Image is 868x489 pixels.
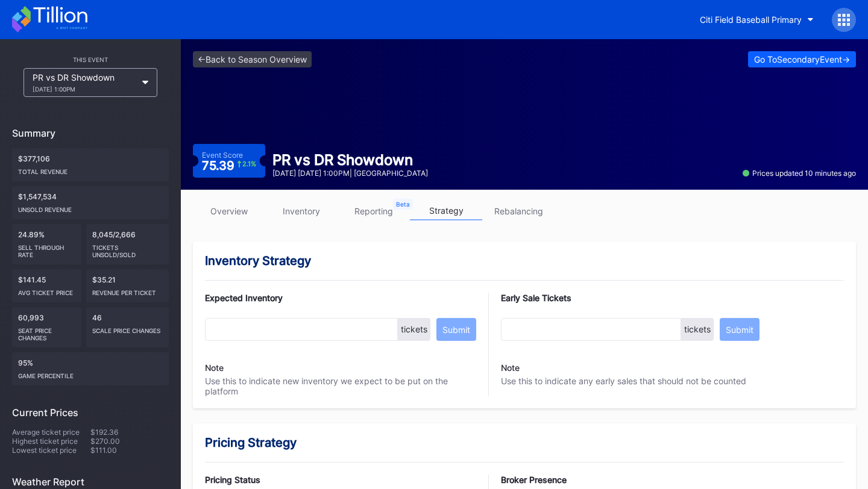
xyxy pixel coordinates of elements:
div: Go To Secondary Event -> [754,54,850,64]
div: Pricing Status [205,475,476,485]
div: 2.1 % [242,161,256,167]
div: Current Prices [12,406,169,419]
div: Total Revenue [18,163,163,175]
button: Submit [436,318,476,341]
div: PR vs DR Showdown [33,72,136,93]
div: Avg ticket price [18,284,75,296]
div: [DATE] 1:00PM [33,86,136,93]
div: $35.21 [86,269,169,302]
div: Use this to indicate any early sales that should not be counted [501,347,759,386]
div: $111.00 [90,446,169,455]
div: Submit [442,325,470,335]
div: Sell Through Rate [18,239,75,258]
div: Average ticket price [12,428,90,437]
div: Citi Field Baseball Primary [700,14,802,25]
div: Note [501,363,759,373]
div: Revenue per ticket [92,284,163,296]
div: tickets [398,318,430,341]
div: Use this to indicate new inventory we expect to be put on the platform [205,347,476,396]
div: Prices updated 10 minutes ago [743,169,856,178]
div: tickets [681,318,714,341]
div: $141.45 [12,269,81,302]
a: inventory [265,202,338,220]
div: Lowest ticket price [12,446,90,455]
div: $192.36 [90,428,169,437]
button: Submit [720,318,759,341]
div: Note [205,363,476,373]
div: 8,045/2,666 [86,224,169,264]
div: Expected Inventory [205,293,476,303]
a: strategy [410,202,482,220]
div: Unsold Revenue [18,201,163,213]
div: Inventory Strategy [205,254,844,268]
div: Pricing Strategy [205,435,844,450]
a: reporting [338,202,410,220]
div: Broker Presence [501,475,772,485]
div: Event Score [202,151,243,160]
div: PR vs DR Showdown [272,151,428,169]
button: Go ToSecondaryEvent-> [748,51,856,67]
div: 24.89% [12,224,81,264]
div: $270.00 [90,437,169,446]
div: Submit [726,325,753,335]
div: 46 [86,307,169,347]
a: <-Back to Season Overview [193,51,312,67]
div: $377,106 [12,148,169,181]
div: Summary [12,127,169,139]
div: Game percentile [18,367,163,379]
div: $1,547,534 [12,186,169,219]
div: [DATE] [DATE] 1:00PM | [GEOGRAPHIC_DATA] [272,169,428,178]
div: 60,993 [12,307,81,347]
div: seat price changes [18,322,75,341]
div: Early Sale Tickets [501,293,759,303]
div: Tickets Unsold/Sold [92,239,163,258]
button: Citi Field Baseball Primary [691,8,823,31]
a: overview [193,202,265,220]
div: 75.39 [202,160,257,172]
div: scale price changes [92,322,163,334]
div: This Event [12,56,169,63]
div: Weather Report [12,476,169,488]
div: Highest ticket price [12,437,90,446]
div: 95% [12,352,169,385]
a: rebalancing [482,202,555,220]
